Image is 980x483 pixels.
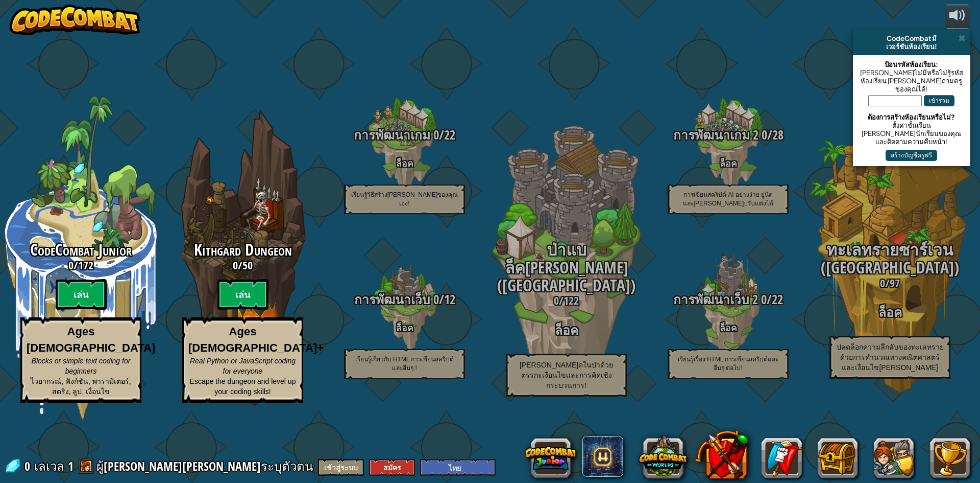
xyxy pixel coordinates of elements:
[162,96,324,420] div: Complete previous world to unlock
[318,459,364,476] button: เข้าสู่ระบบ
[444,126,455,144] span: 22
[809,306,971,319] h3: ล็อค
[858,60,965,68] div: ป้อนรหัสห้องเรียน:
[190,357,296,375] span: Real Python or JavaScript coding for everyone
[485,294,647,307] h3: /
[890,275,900,291] span: 97
[772,126,783,144] span: 28
[924,95,954,106] button: เข้าร่วม
[678,356,779,372] span: เรียนรู้เรื่อง HTML การเขียนสคริปต์และอื่นๆ ต่อไป!
[369,459,415,476] button: สมัคร
[647,323,809,333] h4: ล็อค
[354,126,430,144] span: การพัฒนาเกม
[945,5,970,29] button: ปรับระดับเสียง
[647,293,809,307] h3: /
[24,458,33,474] span: 0
[351,191,458,207] span: เรียนรู้วิธีสร้าง[PERSON_NAME]ของคุณเอง!
[324,323,485,333] h4: ล็อค
[858,68,965,93] div: [PERSON_NAME]ไม่มีหรือไม่รู้รหัสห้องเรียน [PERSON_NAME]ถามครูของคุณได้!
[324,158,485,168] h4: ล็อค
[886,150,937,161] button: สร้างบัญชีครูฟรี
[563,293,579,308] span: 122
[758,291,767,308] span: 0
[772,291,783,308] span: 22
[324,293,485,307] h3: /
[673,291,758,308] span: การพัฒนาเว็บ 2
[10,5,140,35] img: CodeCombat - Learn how to code by playing a game
[34,458,64,475] span: เลเวล
[857,42,966,51] div: เวอร์ชันห้องเรียน!
[324,128,485,142] h3: /
[647,158,809,168] h4: ล็อค
[162,259,324,271] h3: /
[758,126,767,144] span: 0
[858,121,965,146] div: ตั้งค่าชั้นเรียน [PERSON_NAME]นักเรียนของคุณ และติดตามความคืบหน้า!
[56,279,107,310] btn: เล่น
[32,357,131,375] span: Blocks or simple text coding for beginners
[68,258,73,273] span: 0
[354,291,430,308] span: การพัฒนาเว็บ
[673,126,758,144] span: การพัฒนาเกม 2
[497,239,635,296] span: ป่าแบล็ค[PERSON_NAME] ([GEOGRAPHIC_DATA])
[31,377,131,396] span: ไวยากรณ์, ฟังก์ชัน, พารามิเตอร์, สตริง, ลูป, เงื่อนไข
[430,126,439,144] span: 0
[188,325,324,354] strong: Ages [DEMOGRAPHIC_DATA]+
[355,356,454,372] span: เรียนรู้เกี่ยวกับ HTML การเขียนสคริปต์ และอื่นๆ !
[683,191,774,207] span: การเขียนสคริปต์ AI อย่างง่าย ยูนิตและ[PERSON_NAME]ปรับแต่งได้
[880,275,885,291] span: 0
[857,34,966,42] div: CodeCombat มี
[233,258,238,273] span: 0
[30,239,132,261] span: CodeCombat Junior
[821,239,959,279] span: ทะเลทรายซาร์เวน ([GEOGRAPHIC_DATA])
[242,258,253,273] span: 50
[554,293,559,308] span: 0
[809,277,971,289] h3: /
[485,324,647,337] h3: ล็อค
[430,291,439,308] span: 0
[837,343,944,372] span: ปลดล็อกความลึกลับของทะเลทรายด้วยการคำนวณทางคณิตศาสตร์และเงื่อนไข[PERSON_NAME]
[190,377,296,396] span: Escape the dungeon and level up your coding skills!
[78,258,93,273] span: 172
[444,291,455,308] span: 12
[520,361,613,389] span: [PERSON_NAME]คในป่าด้วยตรรกะเงื่อนไขและการคิดเชิงกระบวนการ!
[68,458,73,474] span: 1
[96,458,313,474] span: ผู้[PERSON_NAME][PERSON_NAME]ระบุตัวตน
[858,113,965,121] div: ต้องการสร้างห้องเรียนหรือไม่?
[27,325,155,354] strong: Ages [DEMOGRAPHIC_DATA]
[647,128,809,142] h3: /
[217,279,268,310] btn: เล่น
[194,239,292,261] span: Kithgard Dungeon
